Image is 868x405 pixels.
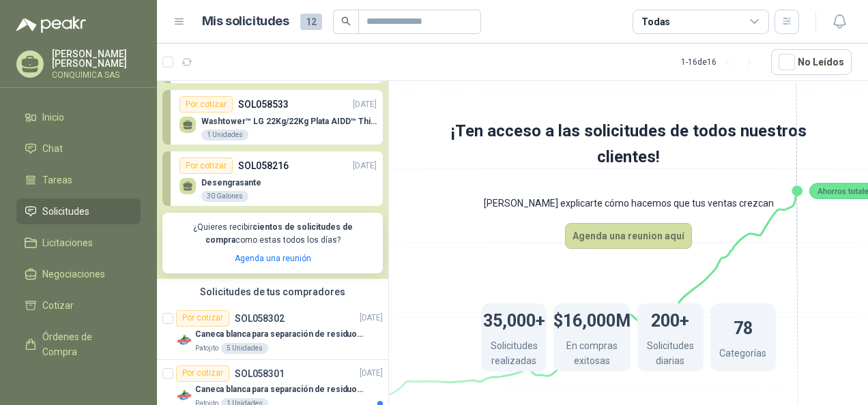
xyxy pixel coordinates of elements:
b: cientos de solicitudes de compra [205,222,353,245]
p: SOL058301 [235,369,285,378]
img: Company Logo [176,332,192,348]
span: Licitaciones [42,235,93,250]
span: Negociaciones [42,267,105,282]
img: Company Logo [176,387,192,404]
a: Inicio [16,104,141,130]
div: 30 Galones [201,191,248,202]
p: Solicitudes realizadas [481,338,547,372]
img: Logo peakr [16,16,86,33]
p: Caneca blanca para separación de residuos 121 LT [195,328,365,341]
p: SOL058533 [238,97,289,112]
div: 1 - 16 de 16 [681,51,760,73]
p: En compras exitosas [553,338,631,372]
button: No Leídos [771,49,852,75]
a: Licitaciones [16,230,141,256]
a: Por cotizarSOL058216[DATE] Desengrasante30 Galones [162,151,383,206]
p: Desengrasante [201,178,261,187]
div: 5 Unidades [221,343,268,354]
p: ¿Quieres recibir como estas todos los días? [171,221,375,247]
div: Todas [641,14,670,29]
div: Solicitudes de tus compradores [157,279,388,305]
div: 1 Unidades [201,130,248,140]
a: Por cotizarSOL058302[DATE] Company LogoCaneca blanca para separación de residuos 121 LTPatojito5 ... [157,305,388,360]
a: Chat [16,136,141,162]
p: CONQUIMICA SAS [52,71,141,79]
h1: $16,000M [553,304,631,334]
span: search [341,16,351,26]
h1: 35,000+ [483,304,545,334]
a: Tareas [16,167,141,193]
p: Caneca blanca para separación de residuos 10 LT [195,383,365,396]
h1: 78 [734,312,753,342]
a: Por cotizarSOL058533[DATE] Washtower™ LG 22Kg/22Kg Plata AIDD™ ThinQ™ Steam™ WK22VS6P1 Unidades [162,90,383,145]
p: Patojito [195,343,218,354]
h1: Mis solicitudes [202,12,289,31]
a: Cotizar [16,292,141,318]
span: Chat [42,141,63,156]
span: Inicio [42,110,64,125]
div: Por cotizar [179,157,233,174]
p: Solicitudes diarias [637,338,703,372]
a: Negociaciones [16,261,141,287]
p: Washtower™ LG 22Kg/22Kg Plata AIDD™ ThinQ™ Steam™ WK22VS6P [201,117,377,126]
p: [DATE] [353,98,377,111]
button: Agenda una reunion aquí [565,223,692,249]
p: [DATE] [360,367,383,380]
p: Categorías [719,346,766,364]
a: Solicitudes [16,198,141,224]
span: Cotizar [42,298,74,313]
p: SOL058302 [235,314,285,323]
p: [DATE] [353,160,377,172]
span: Solicitudes [42,204,89,219]
p: SOL058216 [238,158,289,173]
a: Órdenes de Compra [16,324,141,365]
span: Tareas [42,172,72,187]
h1: 200+ [651,304,689,334]
p: [PERSON_NAME] [PERSON_NAME] [52,49,141,68]
a: Remisiones [16,370,141,396]
div: Por cotizar [176,365,229,382]
p: [DATE] [360,312,383,325]
a: Agenda una reunión [235,254,311,263]
div: Por cotizar [176,310,229,327]
span: Órdenes de Compra [42,329,128,359]
div: Por cotizar [179,96,233,112]
span: 12 [300,14,322,30]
